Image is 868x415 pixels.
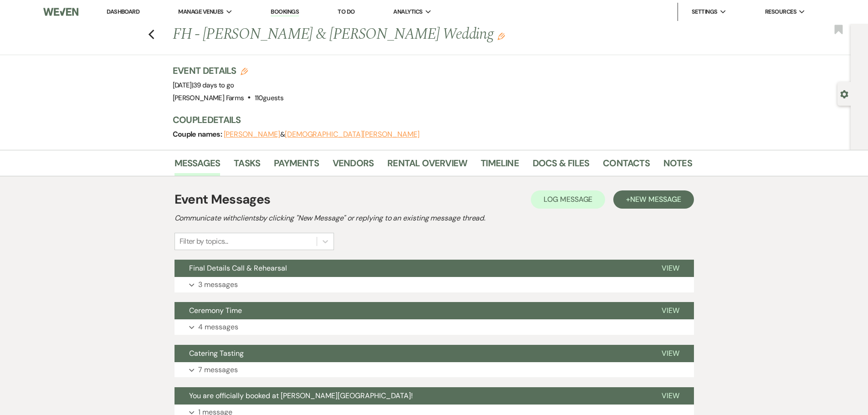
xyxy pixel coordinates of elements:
span: Settings [692,7,718,16]
button: [PERSON_NAME] [224,131,280,138]
span: [DATE] [173,81,234,90]
button: [DEMOGRAPHIC_DATA][PERSON_NAME] [285,131,420,138]
span: View [662,263,679,273]
span: View [662,391,679,400]
span: Manage Venues [178,7,223,16]
button: Catering Tasting [175,345,647,362]
p: 3 messages [198,279,238,291]
span: View [662,348,679,358]
h1: FH - [PERSON_NAME] & [PERSON_NAME] Wedding [173,24,581,46]
span: Catering Tasting [189,348,244,358]
button: Log Message [531,190,605,209]
button: 7 messages [175,362,694,378]
button: View [647,302,694,319]
span: Couple names: [173,129,224,139]
a: Docs & Files [533,156,589,176]
span: You are officially booked at [PERSON_NAME][GEOGRAPHIC_DATA]! [189,391,413,400]
span: Final Details Call & Rehearsal [189,263,287,273]
button: Ceremony Time [175,302,647,319]
p: 4 messages [198,321,238,333]
span: & [224,130,420,139]
a: Vendors [333,156,374,176]
a: Bookings [271,8,299,16]
button: +New Message [613,190,693,209]
button: 3 messages [175,277,694,292]
h2: Communicate with clients by clicking "New Message" or replying to an existing message thread. [175,213,694,224]
span: Resources [765,7,796,16]
span: 110 guests [255,93,283,102]
img: Weven Logo [43,2,78,21]
button: Final Details Call & Rehearsal [175,260,647,277]
span: [PERSON_NAME] Farms [173,93,244,102]
button: 4 messages [175,319,694,335]
span: View [662,306,679,315]
span: Log Message [544,195,592,204]
a: Contacts [603,156,650,176]
a: Timeline [481,156,519,176]
a: Rental Overview [387,156,467,176]
span: Analytics [393,7,422,16]
span: Ceremony Time [189,306,242,315]
span: | [192,81,234,90]
button: Open lead details [840,89,848,98]
button: Edit [498,32,505,40]
a: Payments [274,156,319,176]
button: You are officially booked at [PERSON_NAME][GEOGRAPHIC_DATA]! [175,387,647,405]
a: Messages [175,156,221,176]
a: Tasks [234,156,260,176]
h3: Event Details [173,64,283,77]
div: Filter by topics... [180,236,228,247]
a: To Do [338,8,354,15]
button: View [647,260,694,277]
h1: Event Messages [175,190,271,209]
span: New Message [630,195,681,204]
a: Dashboard [107,8,139,15]
h3: Couple Details [173,113,683,126]
span: 39 days to go [193,81,234,90]
button: View [647,387,694,405]
p: 7 messages [198,364,238,376]
button: View [647,345,694,362]
a: Notes [663,156,692,176]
